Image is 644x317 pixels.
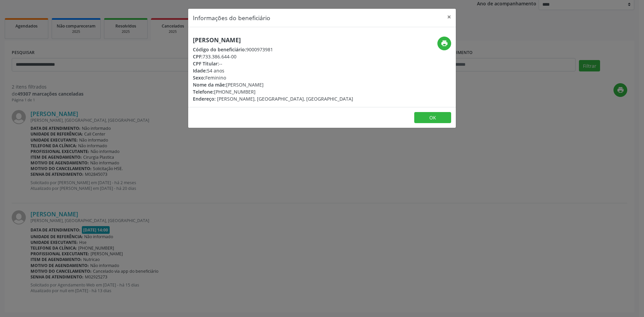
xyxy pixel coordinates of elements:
span: Nome da mãe: [193,82,226,88]
div: [PERSON_NAME] [193,81,353,88]
span: Código do beneficiário: [193,46,246,53]
h5: [PERSON_NAME] [193,37,353,44]
span: Sexo: [193,74,205,81]
div: Feminino [193,74,353,81]
h5: Informações do beneficiário [193,13,270,22]
div: [PHONE_NUMBER] [193,88,353,95]
div: 9000973981 [193,46,353,53]
div: -- [193,60,353,67]
span: Telefone: [193,89,214,95]
button: print [437,37,451,50]
span: Endereço: [193,96,216,102]
span: [PERSON_NAME], [GEOGRAPHIC_DATA], [GEOGRAPHIC_DATA] [217,96,353,102]
i: print [441,40,448,47]
span: CPF Titular: [193,60,219,67]
div: 733.386.644-00 [193,53,353,60]
button: Close [442,9,456,25]
span: Idade: [193,67,207,74]
span: CPF: [193,53,203,60]
div: 54 anos [193,67,353,74]
button: OK [414,112,451,123]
